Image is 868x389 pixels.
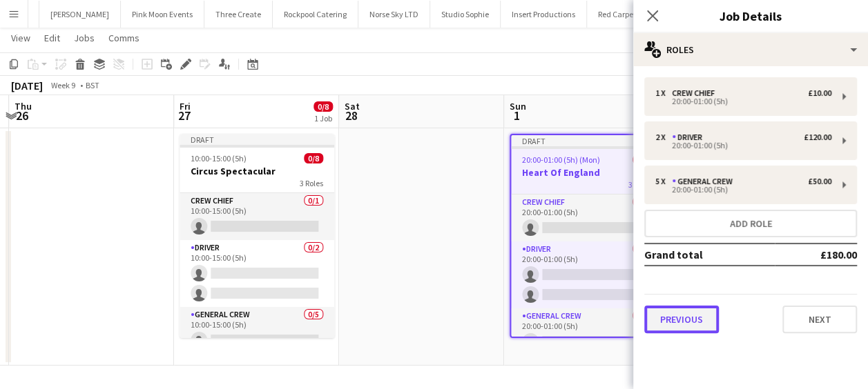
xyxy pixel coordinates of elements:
a: Edit [39,29,66,47]
div: Draft [511,135,663,146]
app-card-role: Driver0/220:00-01:00 (5h) [511,241,663,308]
span: 3 Roles [300,178,323,188]
div: General Crew [672,177,738,186]
a: Jobs [68,29,100,47]
app-card-role: Driver0/210:00-15:00 (5h) [180,240,334,307]
div: £10.00 [808,88,831,98]
a: Comms [103,29,145,47]
span: 0/8 [304,153,323,163]
button: Red Carpet Events [587,1,673,28]
app-card-role: Crew Chief0/120:00-01:00 (5h) [511,194,663,241]
div: 1 x [655,88,672,98]
button: Three Create [204,1,273,28]
span: Week 9 [46,80,80,90]
a: View [6,29,36,47]
span: Fri [180,100,191,112]
span: 27 [177,108,191,123]
span: 26 [12,108,32,123]
div: Draft [180,134,334,145]
app-card-role: Crew Chief0/110:00-15:00 (5h) [180,193,334,240]
div: BST [86,80,99,90]
button: Rockpool Catering [273,1,358,28]
app-job-card: Draft10:00-15:00 (5h)0/8Circus Spectacular3 RolesCrew Chief0/110:00-15:00 (5h) Driver0/210:00-15:... [180,134,334,338]
span: 1 [508,108,526,123]
div: 2 x [655,132,672,142]
div: 5 x [655,177,672,186]
td: Grand total [644,243,775,266]
span: Sun [510,100,526,112]
span: 3 Roles [628,179,652,190]
div: Crew Chief [672,88,720,98]
span: Edit [44,32,60,44]
span: 20:00-01:00 (5h) (Mon) [522,154,600,165]
button: Previous [644,306,719,333]
button: [PERSON_NAME] [39,1,121,28]
h3: Heart Of England [511,166,663,179]
span: 0/8 [633,154,652,165]
td: £180.00 [775,243,857,266]
div: £120.00 [804,132,831,142]
button: Norse Sky LTD [358,1,430,28]
h3: Job Details [633,7,868,25]
div: 20:00-01:00 (5h) [655,186,831,193]
app-job-card: Draft20:00-01:00 (5h) (Mon)0/8Heart Of England3 RolesCrew Chief0/120:00-01:00 (5h) Driver0/220:00... [510,134,664,338]
button: Next [782,306,857,333]
span: Thu [15,100,32,112]
div: 1 Job [314,113,332,123]
div: [DATE] [11,79,43,92]
div: Driver [672,132,708,142]
div: 20:00-01:00 (5h) [655,98,831,105]
button: Add role [644,210,857,237]
span: 28 [343,108,360,123]
span: 10:00-15:00 (5h) [191,153,247,163]
div: 20:00-01:00 (5h) [655,142,831,149]
span: Comms [108,32,139,44]
h3: Circus Spectacular [180,165,334,177]
div: £50.00 [808,177,831,186]
button: Insert Productions [501,1,587,28]
span: Jobs [74,32,95,44]
button: Studio Sophie [430,1,501,28]
span: View [11,32,30,44]
span: Sat [345,100,360,112]
div: Roles [633,33,868,66]
button: Pink Moon Events [121,1,204,28]
span: 0/8 [314,101,333,112]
